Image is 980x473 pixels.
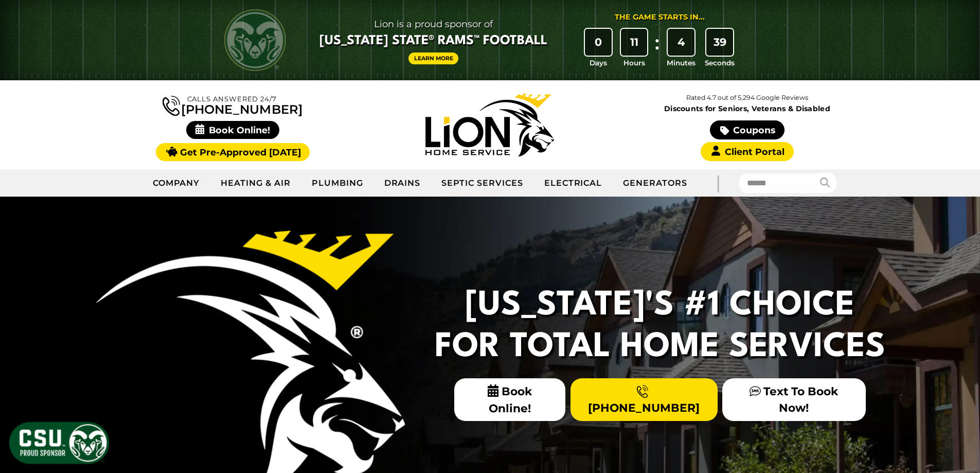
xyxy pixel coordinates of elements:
[698,169,739,197] div: |
[621,29,648,56] div: 11
[454,378,566,421] span: Book Online!
[224,9,286,71] img: CSU Rams logo
[701,142,793,161] a: Client Portal
[408,52,459,64] a: Learn More
[590,58,607,68] span: Days
[705,58,735,68] span: Seconds
[722,378,865,421] a: Text To Book Now!
[319,16,547,32] span: Lion is a proud sponsor of
[667,58,696,68] span: Minutes
[156,143,310,161] a: Get Pre-Approved [DATE]
[571,378,718,421] a: [PHONE_NUMBER]
[615,12,705,23] div: The Game Starts in...
[301,170,374,196] a: Plumbing
[163,94,302,116] a: [PHONE_NUMBER]
[142,170,211,196] a: Company
[8,421,111,465] img: CSU Sponsor Badge
[374,170,432,196] a: Drains
[652,29,662,68] div: :
[210,170,301,196] a: Heating & Air
[623,58,645,68] span: Hours
[668,29,694,56] div: 4
[613,170,698,196] a: Generators
[534,170,613,196] a: Electrical
[319,32,547,50] span: [US_STATE] State® Rams™ Football
[621,105,874,112] span: Discounts for Seniors, Veterans & Disabled
[710,120,784,139] a: Coupons
[429,285,892,368] h2: [US_STATE]'s #1 Choice For Total Home Services
[425,94,554,156] img: Lion Home Service
[431,170,533,196] a: Septic Services
[618,92,876,103] p: Rated 4.7 out of 5,294 Google Reviews
[186,121,279,139] span: Book Online!
[585,29,612,56] div: 0
[706,29,733,56] div: 39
